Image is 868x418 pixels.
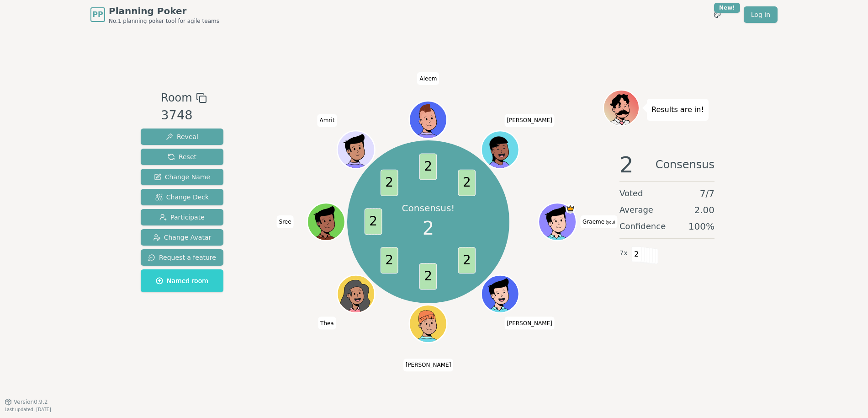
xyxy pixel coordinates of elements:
[141,229,223,246] button: Change Avatar
[318,317,336,330] span: Click to change your name
[651,103,704,116] p: Results are in!
[381,170,398,196] span: 2
[154,172,210,182] span: Change Name
[317,114,337,127] span: Click to change your name
[619,248,628,258] span: 7 x
[688,220,715,233] span: 100 %
[423,214,434,242] span: 2
[141,169,223,185] button: Change Name
[458,247,476,274] span: 2
[403,359,454,371] span: Click to change your name
[365,209,382,235] span: 2
[92,9,103,20] span: PP
[109,5,219,17] span: Planning Poker
[153,233,212,242] span: Change Avatar
[141,209,223,225] button: Participate
[141,189,223,205] button: Change Deck
[5,398,48,406] button: Version0.9.2
[417,72,439,85] span: Click to change your name
[619,220,666,233] span: Confidence
[631,247,642,262] span: 2
[14,398,48,406] span: Version 0.9.2
[540,204,575,239] button: Click to change your avatar
[619,204,653,216] span: Average
[580,215,618,228] span: Click to change your name
[504,114,555,127] span: Click to change your name
[604,220,615,225] span: (you)
[90,5,219,25] a: PPPlanning PokerNo.1 planning poker tool for agile teams
[109,17,219,25] span: No.1 planning poker tool for agile teams
[419,154,437,180] span: 2
[656,154,715,176] span: Consensus
[166,132,198,141] span: Reveal
[402,202,455,214] p: Consensus!
[694,204,715,216] span: 2.00
[709,6,725,23] button: New!
[619,154,634,176] span: 2
[504,317,555,330] span: Click to change your name
[419,263,437,290] span: 2
[700,187,715,200] span: 7 / 7
[566,204,576,214] span: Graeme is the host
[744,6,778,23] a: Log in
[619,187,643,200] span: Voted
[148,253,216,262] span: Request a feature
[458,170,476,196] span: 2
[381,247,398,274] span: 2
[277,215,294,228] span: Click to change your name
[161,90,192,106] span: Room
[714,3,740,13] div: New!
[161,106,206,125] div: 3748
[159,213,205,222] span: Participate
[168,152,196,161] span: Reset
[141,149,223,165] button: Reset
[155,193,209,202] span: Change Deck
[141,249,223,266] button: Request a feature
[141,129,223,145] button: Reveal
[156,276,208,285] span: Named room
[5,407,51,412] span: Last updated: [DATE]
[141,269,223,292] button: Named room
